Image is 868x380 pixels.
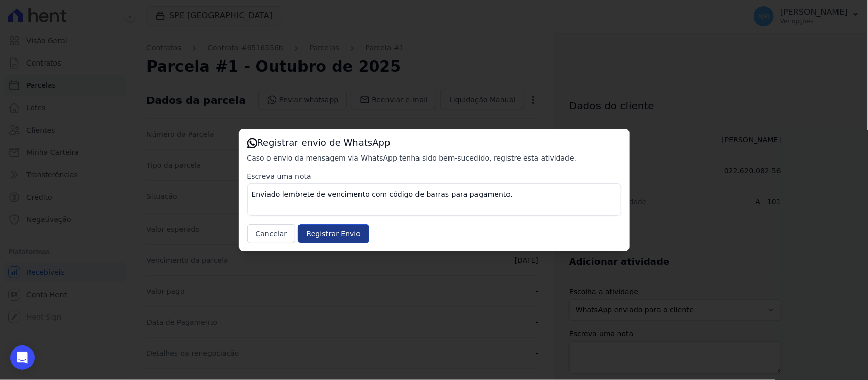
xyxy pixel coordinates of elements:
label: Escreva uma nota [247,171,621,181]
textarea: Enviado lembrete de vencimento com código de barras para pagamento. [247,183,621,216]
div: Open Intercom Messenger [10,345,35,370]
p: Caso o envio da mensagem via WhatsApp tenha sido bem-sucedido, registre esta atividade. [247,153,621,163]
button: Cancelar [247,224,296,243]
h3: Registrar envio de WhatsApp [247,137,621,149]
input: Registrar Envio [298,224,369,243]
